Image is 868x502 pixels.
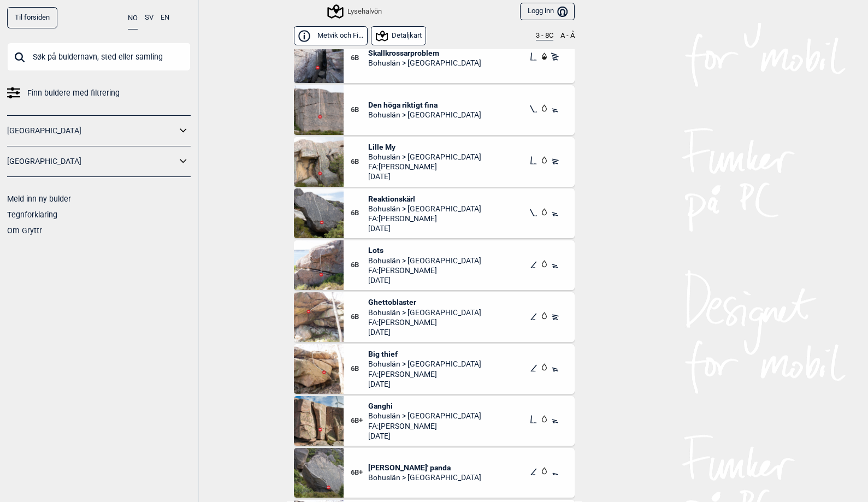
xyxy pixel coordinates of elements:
[294,85,344,135] img: Den hoga riktigt fina
[368,223,481,233] span: [DATE]
[351,157,369,167] span: 6B
[368,411,481,421] span: Bohuslän > [GEOGRAPHIC_DATA]
[145,7,153,28] button: SV
[351,468,369,477] span: 6B+
[368,421,481,431] span: FA: [PERSON_NAME]
[294,292,575,342] div: Ghettoblaster 2304036BGhettoblasterBohuslän > [GEOGRAPHIC_DATA]FA:[PERSON_NAME][DATE]
[351,261,369,270] span: 6B
[7,153,176,169] a: [GEOGRAPHIC_DATA]
[294,137,575,187] div: Lille my 2307296BLille MyBohuslän > [GEOGRAPHIC_DATA]FA:[PERSON_NAME][DATE]
[368,58,481,68] span: Bohuslän > [GEOGRAPHIC_DATA]
[351,105,369,115] span: 6B
[294,292,344,342] img: Ghettoblaster 230403
[7,210,57,219] a: Tegnforklaring
[294,240,575,290] div: Lots 2305086BLotsBohuslän > [GEOGRAPHIC_DATA]FA:[PERSON_NAME][DATE]
[368,431,481,441] span: [DATE]
[294,33,344,83] img: Skallkrossarproblem
[294,33,575,83] div: Skallkrossarproblem6BSkallkrossarproblemBohuslän > [GEOGRAPHIC_DATA]
[294,26,368,45] button: Metvik och Fi...
[128,7,138,29] button: NO
[368,265,481,275] span: FA: [PERSON_NAME]
[368,327,481,337] span: [DATE]
[161,7,169,28] button: EN
[294,344,344,394] img: Big thief 230403
[351,364,369,374] span: 6B
[560,32,575,40] button: A - Å
[368,473,481,482] span: Bohuslän > [GEOGRAPHIC_DATA]
[368,401,481,411] span: Ganghi
[368,275,481,285] span: [DATE]
[368,214,481,223] span: FA: [PERSON_NAME]
[7,43,191,71] input: Søk på buldernavn, sted eller samling
[368,194,481,204] span: Reaktionskärl
[294,344,575,394] div: Big thief 2304036BBig thiefBohuslän > [GEOGRAPHIC_DATA]FA:[PERSON_NAME][DATE]
[329,5,382,18] div: Lysehalvön
[294,396,575,446] div: Ganghi 2308046B+GanghiBohuslän > [GEOGRAPHIC_DATA]FA:[PERSON_NAME][DATE]
[27,85,120,101] span: Finn buldere med filtrering
[368,308,481,317] span: Bohuslän > [GEOGRAPHIC_DATA]
[520,3,574,21] button: Logg inn
[536,32,553,40] button: 3 - 8C
[368,142,481,152] span: Lille My
[294,188,575,238] div: Reaktionskarl6BReaktionskärlBohuslän > [GEOGRAPHIC_DATA]FA:[PERSON_NAME][DATE]
[351,312,369,322] span: 6B
[294,137,344,187] img: Lille my 230729
[351,416,369,426] span: 6B+
[368,204,481,214] span: Bohuslän > [GEOGRAPHIC_DATA]
[368,379,481,389] span: [DATE]
[368,317,481,327] span: FA: [PERSON_NAME]
[368,172,481,181] span: [DATE]
[294,448,575,498] div: Sancho panda 2207016B+[PERSON_NAME]' pandaBohuslän > [GEOGRAPHIC_DATA]
[368,359,481,369] span: Bohuslän > [GEOGRAPHIC_DATA]
[368,297,481,307] span: Ghettoblaster
[7,7,57,28] a: Til forsiden
[368,349,481,359] span: Big thief
[294,448,344,498] img: Sancho panda 220701
[294,240,344,290] img: Lots 230508
[294,188,344,238] img: Reaktionskarl
[368,463,481,473] span: [PERSON_NAME]' panda
[294,396,344,446] img: Ganghi 230804
[351,209,369,218] span: 6B
[7,226,42,235] a: Om Gryttr
[368,162,481,172] span: FA: [PERSON_NAME]
[368,256,481,265] span: Bohuslän > [GEOGRAPHIC_DATA]
[7,123,176,139] a: [GEOGRAPHIC_DATA]
[368,245,481,255] span: Lots
[371,26,426,45] button: Detaljkart
[368,369,481,379] span: FA: [PERSON_NAME]
[368,48,481,58] span: Skallkrossarproblem
[7,85,191,101] a: Finn buldere med filtrering
[7,194,71,203] a: Meld inn ny bulder
[368,100,481,110] span: Den höga riktigt fina
[294,85,575,135] div: Den hoga riktigt fina6BDen höga riktigt finaBohuslän > [GEOGRAPHIC_DATA]
[351,54,369,63] span: 6B
[368,152,481,162] span: Bohuslän > [GEOGRAPHIC_DATA]
[368,110,481,120] span: Bohuslän > [GEOGRAPHIC_DATA]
